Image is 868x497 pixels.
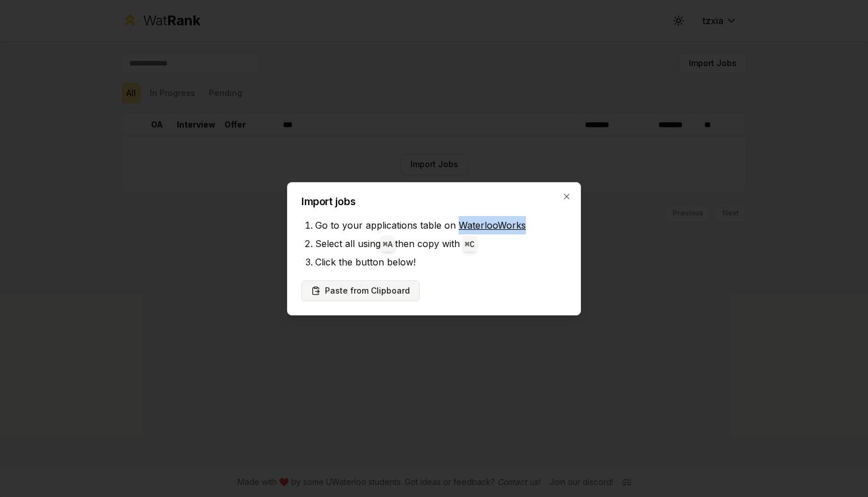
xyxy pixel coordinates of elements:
button: Paste from Clipboard [301,280,420,301]
code: ⌘ C [465,240,475,249]
code: ⌘ A [383,240,393,249]
h2: Import jobs [301,197,567,207]
li: Go to your applications table on [315,216,567,234]
li: Select all using then copy with [315,234,567,253]
li: Click the button below! [315,253,567,271]
a: WaterlooWorks [459,219,526,231]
